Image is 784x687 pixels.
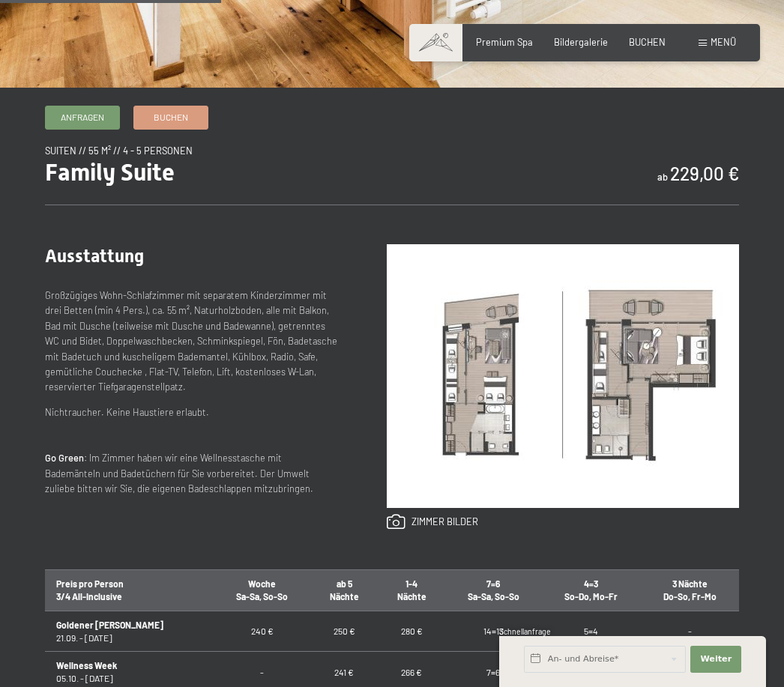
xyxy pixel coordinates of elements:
span: Suiten // 55 m² // 4 - 5 Personen [45,145,193,157]
a: Bildergalerie [554,36,608,48]
b: 229,00 € [670,163,739,184]
span: Do-So, Fr-Mo [663,591,717,602]
b: Wellness Week [56,660,117,671]
span: ab [657,171,668,183]
span: Ausstattung [45,246,144,267]
span: Nächte [330,591,359,602]
td: - [640,611,739,652]
a: Buchen [134,106,208,129]
span: Preis pro Person [56,578,124,589]
b: Goldener [PERSON_NAME] [56,620,163,630]
span: Buchen [154,111,188,124]
img: Family Suite [387,244,739,508]
a: Anfragen [46,106,119,129]
a: Premium Spa [476,36,533,48]
p: Großzügiges Wohn-Schlafzimmer mit separatem Kinderzimmer mit drei Betten (min 4 Pers.), ca. 55 m²... [45,288,339,395]
span: So-Do, Mo-Fr [564,591,618,602]
span: Sa-Sa, So-So [468,591,519,602]
th: Woche [214,570,310,611]
td: 21.09. - [DATE] [45,611,214,652]
span: Sa-Sa, So-So [236,591,288,602]
p: : Im Zimmer haben wir eine Wellnesstasche mit Bademänteln und Badetüchern für Sie vorbereitet. De... [45,450,339,496]
td: 280 € [378,611,445,652]
p: Nichtraucher. Keine Haustiere erlaubt. [45,405,339,420]
strong: Go Green [45,452,84,464]
td: 250 € [310,611,378,652]
span: Schnellanfrage [499,627,551,636]
td: 240 € [214,611,310,652]
a: BUCHEN [629,36,666,48]
span: Anfragen [61,111,104,124]
th: 1-4 [378,570,445,611]
th: 7=6 [445,570,542,611]
th: 3 Nächte [640,570,739,611]
span: Family Suite [45,158,175,187]
button: Weiter [690,646,741,673]
span: Menü [711,36,736,48]
span: 3/4 All-Inclusive [56,591,122,602]
td: 14=13 [445,611,542,652]
span: Nächte [397,591,426,602]
td: 5=4 [542,611,641,652]
th: ab 5 [310,570,378,611]
th: 4=3 [542,570,641,611]
span: Weiter [700,653,732,665]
